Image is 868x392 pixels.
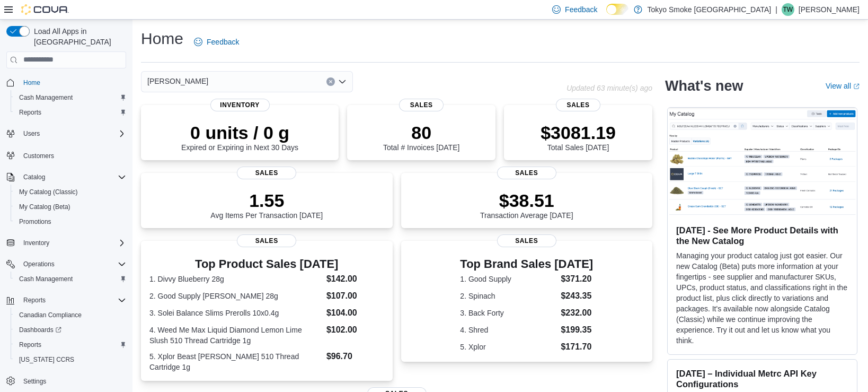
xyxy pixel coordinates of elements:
[210,190,323,220] div: Avg Items Per Transaction [DATE]
[11,199,130,214] button: My Catalog (Beta)
[19,149,126,162] span: Customers
[561,341,593,353] dd: $171.70
[19,258,59,271] button: Operations
[15,91,77,104] a: Cash Management
[2,75,130,90] button: Home
[147,75,208,88] span: [PERSON_NAME]
[11,337,130,352] button: Reports
[23,152,54,160] span: Customers
[11,214,130,229] button: Promotions
[15,338,126,351] span: Reports
[326,290,384,302] dd: $107.00
[775,3,777,16] p: |
[2,236,130,250] button: Inventory
[15,106,46,119] a: Reports
[853,83,860,90] svg: External link
[460,258,593,271] h3: Top Brand Sales [DATE]
[11,90,130,105] button: Cash Management
[11,308,130,323] button: Canadian Compliance
[15,324,66,336] a: Dashboards
[15,273,77,285] a: Cash Management
[19,237,126,249] span: Inventory
[2,170,130,185] button: Catalog
[326,273,384,285] dd: $142.00
[2,257,130,272] button: Operations
[561,290,593,302] dd: $243.35
[541,122,616,143] p: $3081.19
[19,188,78,196] span: My Catalog (Classic)
[190,31,243,53] a: Feedback
[15,215,56,228] a: Promotions
[19,171,49,184] button: Catalog
[23,260,55,268] span: Operations
[19,171,126,184] span: Catalog
[21,4,69,15] img: Cova
[15,215,126,228] span: Promotions
[19,374,126,388] span: Settings
[19,76,126,89] span: Home
[497,167,556,179] span: Sales
[23,173,45,181] span: Catalog
[149,258,384,271] h3: Top Product Sales [DATE]
[149,351,322,372] dt: 5. Xplor Beast [PERSON_NAME] 510 Thread Cartridge 1g
[676,250,848,346] p: Managing your product catalog just got easier. Our new Catalog (Beta) puts more information at yo...
[11,105,130,120] button: Reports
[23,296,46,304] span: Reports
[19,355,74,364] span: [US_STATE] CCRS
[19,76,45,89] a: Home
[19,375,50,388] a: Settings
[19,294,126,307] span: Reports
[19,275,73,283] span: Cash Management
[149,325,322,346] dt: 4. Weed Me Max Liquid Diamond Lemon Lime Slush 510 Thread Cartridge 1g
[19,127,126,140] span: Users
[2,373,130,389] button: Settings
[665,77,743,94] h2: What's new
[15,309,126,321] span: Canadian Compliance
[497,234,556,247] span: Sales
[23,79,40,87] span: Home
[15,186,126,198] span: My Catalog (Classic)
[460,308,556,318] dt: 3. Back Forty
[565,4,597,15] span: Feedback
[181,122,298,152] div: Expired or Expiring in Next 30 Days
[149,308,322,318] dt: 3. Solei Balance Slims Prerolls 10x0.4g
[15,353,78,366] a: [US_STATE] CCRS
[326,350,384,363] dd: $96.70
[383,122,459,143] p: 80
[648,3,772,16] p: Tokyo Smoke [GEOGRAPHIC_DATA]
[15,338,46,351] a: Reports
[561,273,593,285] dd: $371.20
[15,201,75,213] a: My Catalog (Beta)
[460,291,556,301] dt: 2. Spinach
[207,37,239,47] span: Feedback
[19,326,61,334] span: Dashboards
[23,239,49,247] span: Inventory
[149,274,322,284] dt: 1. Divvy Blueberry 28g
[210,99,270,111] span: Inventory
[19,108,41,117] span: Reports
[19,311,82,319] span: Canadian Compliance
[606,4,628,15] input: Dark Mode
[676,225,848,246] h3: [DATE] - See More Product Details with the New Catalog
[2,126,130,141] button: Users
[141,28,183,49] h1: Home
[19,203,70,211] span: My Catalog (Beta)
[480,190,573,211] p: $38.51
[237,167,296,179] span: Sales
[19,237,54,249] button: Inventory
[15,353,126,366] span: Washington CCRS
[23,129,40,138] span: Users
[149,291,322,301] dt: 2. Good Supply [PERSON_NAME] 28g
[783,3,793,16] span: TW
[19,93,73,102] span: Cash Management
[19,127,44,140] button: Users
[15,106,126,119] span: Reports
[556,99,600,111] span: Sales
[11,352,130,367] button: [US_STATE] CCRS
[383,122,459,152] div: Total # Invoices [DATE]
[23,377,46,386] span: Settings
[15,201,126,213] span: My Catalog (Beta)
[826,82,860,90] a: View allExternal link
[399,99,444,111] span: Sales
